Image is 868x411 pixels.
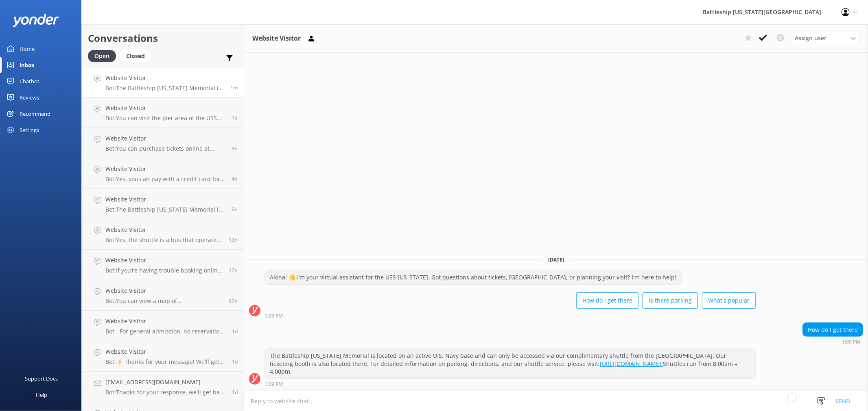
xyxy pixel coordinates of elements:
[105,358,226,366] p: Bot: ⚡ Thanks for your message! We'll get back to you as soon as we can. In the meantime, feel fr...
[795,34,826,43] span: Assign user
[105,236,223,244] p: Bot: Yes, the shuttle is a bus that operates from the [GEOGRAPHIC_DATA] to the [GEOGRAPHIC_DATA][...
[82,372,244,402] a: [EMAIL_ADDRESS][DOMAIN_NAME]Bot:Thanks for your response, we'll get back to you as soon as we can...
[120,51,155,60] a: Closed
[229,236,238,243] span: Oct 14 2025 11:31pm (UTC -10:00) Pacific/Honolulu
[105,317,226,326] h4: Website Visitor
[105,297,223,305] p: Bot: You can view a map of [GEOGRAPHIC_DATA] at the bottom of our Directions Page at [URL][DOMAIN...
[702,292,756,309] button: What's popular
[600,360,663,368] a: [URL][DOMAIN_NAME].
[82,250,244,280] a: Website VisitorBot:If you’re having trouble booking online, please contact the Battleship [US_STA...
[88,30,238,46] h2: Conversations
[105,378,226,387] h4: [EMAIL_ADDRESS][DOMAIN_NAME]
[265,270,681,284] div: Aloha! 👋 I’m your virtual assistant for the USS [US_STATE]. Got questions about tickets, [GEOGRAP...
[105,84,224,92] p: Bot: The Battleship [US_STATE] Memorial is located on an active U.S. Navy base and can only be ac...
[232,389,238,396] span: Oct 14 2025 04:54am (UTC -10:00) Pacific/Honolulu
[105,256,223,265] h4: Website Visitor
[105,328,226,335] p: Bot: - For general admission, no reservation is needed if you have a Go City Pass. - It's recomme...
[265,349,755,379] div: The Battleship [US_STATE] Memorial is located on an active U.S. Navy base and can only be accesse...
[105,347,226,356] h4: Website Visitor
[20,89,39,106] div: Reviews
[12,14,59,27] img: yonder-white-logo.png
[82,219,244,250] a: Website VisitorBot:Yes, the shuttle is a bus that operates from the [GEOGRAPHIC_DATA] to the [GEO...
[82,280,244,311] a: Website VisitorBot:You can view a map of [GEOGRAPHIC_DATA] at the bottom of our Directions Page a...
[265,313,756,318] div: Oct 15 2025 01:09pm (UTC -10:00) Pacific/Honolulu
[252,33,301,44] h3: Website Visitor
[36,387,47,403] div: Help
[543,256,569,263] span: [DATE]
[842,340,860,344] strong: 1:09 PM
[88,50,116,62] div: Open
[105,175,225,183] p: Bot: Yes, you can pay with a credit card for bag storage at the [GEOGRAPHIC_DATA].
[265,314,283,318] strong: 1:09 PM
[229,297,238,304] span: Oct 14 2025 05:07pm (UTC -10:00) Pacific/Honolulu
[232,328,238,335] span: Oct 14 2025 09:47am (UTC -10:00) Pacific/Honolulu
[232,145,238,152] span: Oct 15 2025 09:46am (UTC -10:00) Pacific/Honolulu
[232,358,238,365] span: Oct 14 2025 07:18am (UTC -10:00) Pacific/Honolulu
[265,382,283,387] strong: 1:09 PM
[791,32,860,45] div: Assign User
[105,206,225,213] p: Bot: The Battleship [US_STATE] Memorial is located on an active U.S. Navy base and can be accesse...
[20,57,35,73] div: Inbox
[232,115,238,121] span: Oct 15 2025 11:25am (UTC -10:00) Pacific/Honolulu
[643,292,698,309] button: Is there parking
[802,339,863,344] div: Oct 15 2025 01:09pm (UTC -10:00) Pacific/Honolulu
[105,164,225,173] h4: Website Visitor
[105,389,226,396] p: Bot: Thanks for your response, we'll get back to you as soon as we can during opening hours.
[20,106,50,122] div: Recommend
[82,128,244,158] a: Website VisitorBot:You can purchase tickets online at [URL][DOMAIN_NAME].3h
[82,341,244,372] a: Website VisitorBot:⚡ Thanks for your message! We'll get back to you as soon as we can. In the mea...
[82,158,244,189] a: Website VisitorBot:Yes, you can pay with a credit card for bag storage at the [GEOGRAPHIC_DATA].4h
[230,84,238,91] span: Oct 15 2025 01:09pm (UTC -10:00) Pacific/Honolulu
[244,391,868,411] textarea: To enrich screen reader interactions, please activate Accessibility in Grammarly extension settings
[105,286,223,295] h4: Website Visitor
[105,134,225,143] h4: Website Visitor
[82,311,244,341] a: Website VisitorBot:- For general admission, no reservation is needed if you have a Go City Pass. ...
[105,225,223,234] h4: Website Visitor
[25,370,58,387] div: Support Docs
[576,292,638,309] button: How do I get there
[105,74,224,82] h4: Website Visitor
[120,50,151,62] div: Closed
[82,189,244,219] a: Website VisitorBot:The Battleship [US_STATE] Memorial is located on an active U.S. Navy base and ...
[88,51,120,60] a: Open
[105,195,225,204] h4: Website Visitor
[232,206,238,213] span: Oct 15 2025 07:26am (UTC -10:00) Pacific/Honolulu
[803,323,863,337] div: How do I get there
[105,145,225,152] p: Bot: You can purchase tickets online at [URL][DOMAIN_NAME].
[105,104,225,112] h4: Website Visitor
[20,41,35,57] div: Home
[265,381,756,387] div: Oct 15 2025 01:09pm (UTC -10:00) Pacific/Honolulu
[82,97,244,128] a: Website VisitorBot:You can visit the pier area of the USS [US_STATE] for free, but you need a pai...
[20,122,39,138] div: Settings
[232,175,238,182] span: Oct 15 2025 08:59am (UTC -10:00) Pacific/Honolulu
[20,73,39,89] div: Chatbot
[229,267,238,274] span: Oct 14 2025 07:14pm (UTC -10:00) Pacific/Honolulu
[82,67,244,97] a: Website VisitorBot:The Battleship [US_STATE] Memorial is located on an active U.S. Navy base and ...
[105,267,223,274] p: Bot: If you’re having trouble booking online, please contact the Battleship [US_STATE] Memorial t...
[105,115,225,122] p: Bot: You can visit the pier area of the USS [US_STATE] for free, but you need a paid admission ti...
